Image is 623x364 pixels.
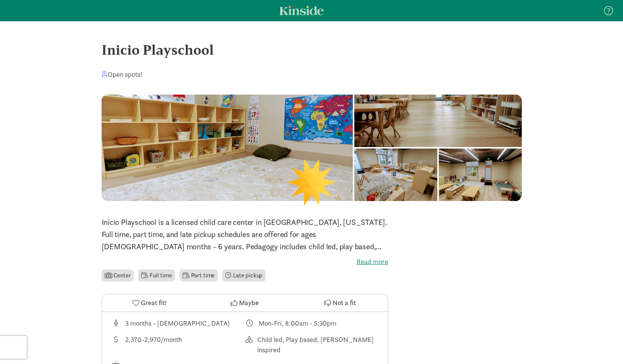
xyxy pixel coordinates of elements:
[333,298,356,308] span: Not a fit
[259,318,336,328] div: Mon-Fri, 8:00am - 5:30pm
[257,334,378,355] div: Child led, Play based, [PERSON_NAME] inspired
[125,334,182,355] div: 2,370-2,970/month
[141,298,167,308] span: Great fit!
[102,269,134,282] li: Center
[239,298,259,308] span: Maybe
[102,216,388,253] p: Inicio Playschool is a licensed child care center in [GEOGRAPHIC_DATA], [US_STATE]. Full time, pa...
[138,269,175,282] li: Full time
[111,318,245,328] div: Age range for children that this provider cares for
[102,40,522,60] div: Inicio Playschool
[125,318,230,328] div: 3 months - [DEMOGRAPHIC_DATA]
[245,318,379,328] div: Class schedule
[245,334,379,355] div: This provider's education philosophy
[180,269,218,282] li: Part time
[292,294,387,312] button: Not a fit
[197,294,292,312] button: Maybe
[102,294,197,312] button: Great fit!
[102,69,142,79] div: Open spots!
[279,6,324,15] a: Kinside
[102,257,388,266] label: Read more
[111,334,245,355] div: Average tuition for this program
[222,269,266,282] li: Late pickup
